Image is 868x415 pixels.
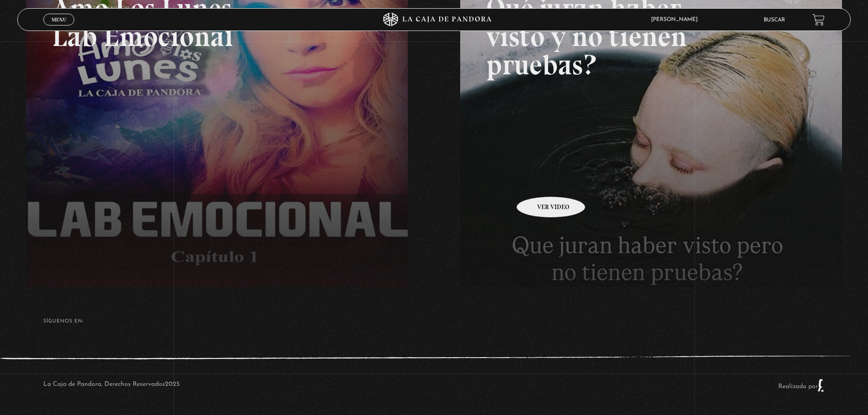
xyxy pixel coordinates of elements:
span: Menu [51,17,67,22]
span: [PERSON_NAME] [647,17,707,22]
a: Realizado por [778,383,825,390]
a: View your shopping cart [812,14,825,26]
h4: SÍguenos en: [43,319,825,324]
a: Buscar [764,17,785,23]
span: Cerrar [48,25,70,31]
p: La Caja de Pandora, Derechos Reservados 2025 [43,379,180,392]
